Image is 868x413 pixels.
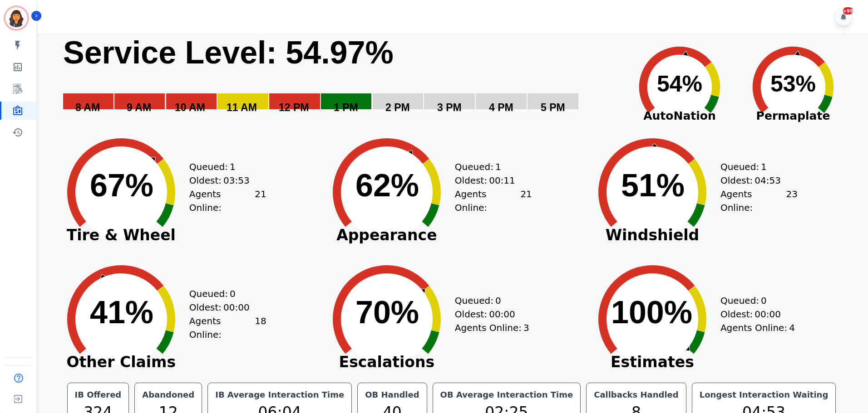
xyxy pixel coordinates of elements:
[455,160,523,174] div: Queued:
[755,174,781,187] span: 04:53
[355,295,419,330] text: 70%
[489,307,515,321] span: 00:00
[189,187,266,214] div: Agents Online:
[213,389,346,401] div: IB Average Interaction Time
[720,187,798,214] div: Agents Online:
[584,231,720,240] span: Windshield
[489,174,515,187] span: 00:11
[541,102,565,113] text: 5 PM
[455,321,532,335] div: Agents Online:
[720,160,789,174] div: Queued:
[437,102,462,113] text: 3 PM
[495,294,501,307] span: 0
[770,71,816,97] text: 53%
[53,231,189,240] span: Tire & Wheel
[720,174,789,187] div: Oldest:
[230,287,236,301] span: 0
[334,102,358,113] text: 1 PM
[189,314,266,341] div: Agents Online:
[455,174,523,187] div: Oldest:
[455,307,523,321] div: Oldest:
[75,102,100,113] text: 8 AM
[736,107,850,125] span: Permaplate
[720,321,798,335] div: Agents Online:
[73,389,123,401] div: IB Offered
[385,102,410,113] text: 2 PM
[720,294,789,307] div: Queued:
[592,389,681,401] div: Callbacks Handled
[520,187,532,214] span: 21
[698,389,830,401] div: Longest Interaction Waiting
[189,301,257,314] div: Oldest:
[755,307,781,321] span: 00:00
[761,294,767,307] span: 0
[455,294,523,307] div: Queued:
[279,102,309,113] text: 12 PM
[489,102,513,113] text: 4 PM
[63,35,394,70] text: Service Level: 54.97%
[786,187,797,214] span: 23
[53,358,189,367] span: Other Claims
[189,174,257,187] div: Oldest:
[90,168,153,203] text: 67%
[623,107,736,125] span: AutoNation
[761,160,767,174] span: 1
[223,301,250,314] span: 00:00
[495,160,501,174] span: 1
[230,160,236,174] span: 1
[127,102,151,113] text: 9 AM
[355,168,419,203] text: 62%
[227,102,257,113] text: 11 AM
[189,160,257,174] div: Queued:
[657,71,702,97] text: 54%
[255,187,266,214] span: 21
[5,7,27,29] img: Bordered avatar
[621,168,685,203] text: 51%
[319,358,455,367] span: Escalations
[255,314,266,341] span: 18
[455,187,532,214] div: Agents Online:
[223,174,250,187] span: 03:53
[175,102,205,113] text: 10 AM
[720,307,789,321] div: Oldest:
[90,295,153,330] text: 41%
[843,7,853,15] div: +99
[611,295,692,330] text: 100%
[523,321,529,335] span: 3
[789,321,795,335] span: 4
[319,231,455,240] span: Appearance
[140,389,196,401] div: Abandoned
[62,34,621,126] svg: Service Level: 0%
[363,389,421,401] div: OB Handled
[189,287,257,301] div: Queued:
[439,389,575,401] div: OB Average Interaction Time
[584,358,720,367] span: Estimates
